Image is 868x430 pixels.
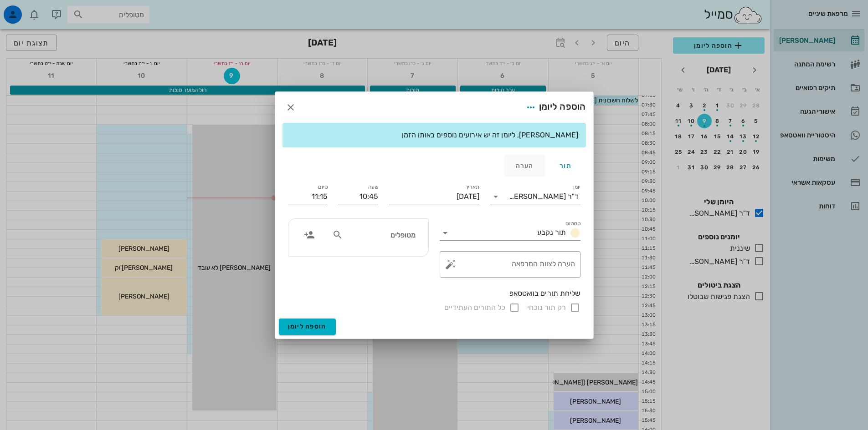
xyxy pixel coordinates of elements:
[402,131,578,139] span: [PERSON_NAME], ליומן זה יש אירועים נוספים באותו הזמן
[368,184,378,191] label: שעה
[288,323,327,330] span: הוספה ליומן
[318,184,328,191] label: סיום
[465,184,479,191] label: תאריך
[573,184,580,191] label: יומן
[279,319,336,335] button: הוספה ליומן
[490,189,580,204] div: יומןד"ר [PERSON_NAME]
[504,155,545,177] div: הערה
[523,99,586,116] div: הוספה ליומן
[565,220,580,227] label: סטטוס
[288,288,580,298] div: שליחת תורים בוואטסאפ
[545,155,586,177] div: תור
[440,226,580,240] div: סטטוסתור נקבע
[509,192,579,201] div: ד"ר [PERSON_NAME]
[537,228,566,237] span: תור נקבע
